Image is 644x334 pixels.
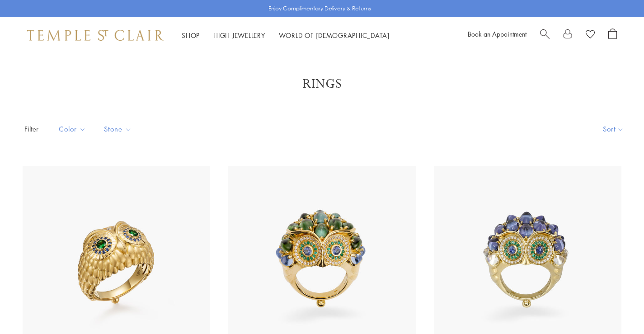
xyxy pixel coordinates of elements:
button: Stone [97,119,138,139]
a: Book an Appointment [468,29,526,38]
button: Color [52,119,93,139]
p: Enjoy Complimentary Delivery & Returns [268,4,371,13]
img: Temple St. Clair [27,30,164,41]
a: Open Shopping Bag [608,28,617,42]
span: Stone [99,123,138,135]
a: ShopShop [182,31,200,40]
nav: Main navigation [182,30,390,41]
a: View Wishlist [586,28,595,42]
a: High JewelleryHigh Jewellery [213,31,265,40]
span: Color [54,123,93,135]
button: Show sort by [583,115,644,143]
a: Search [540,28,550,42]
h1: Rings [36,76,608,92]
a: World of [DEMOGRAPHIC_DATA]World of [DEMOGRAPHIC_DATA] [279,31,390,40]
